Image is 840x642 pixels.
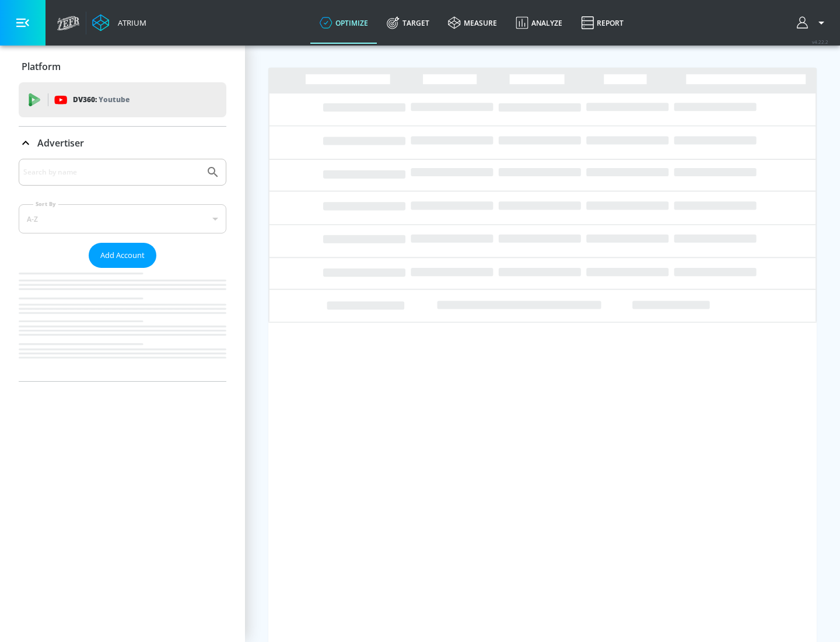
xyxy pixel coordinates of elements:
div: A-Z [19,204,226,233]
p: Youtube [99,93,129,106]
button: Add Account [89,243,156,268]
div: Platform [19,50,226,83]
div: DV360: Youtube [19,82,226,117]
div: Advertiser [19,159,226,381]
label: Sort By [33,200,58,208]
a: optimize [310,2,377,44]
span: Add Account [100,249,145,262]
a: Target [377,2,439,44]
a: Report [572,2,633,44]
span: v 4.22.2 [812,39,828,45]
div: Atrium [113,18,146,28]
nav: list of Advertiser [19,268,226,381]
div: Advertiser [19,127,226,159]
a: Analyze [506,2,572,44]
p: Platform [22,60,61,73]
p: DV360: [73,93,129,106]
a: measure [439,2,506,44]
a: Atrium [92,14,146,32]
input: Search by name [23,165,200,180]
p: Advertiser [37,137,84,149]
